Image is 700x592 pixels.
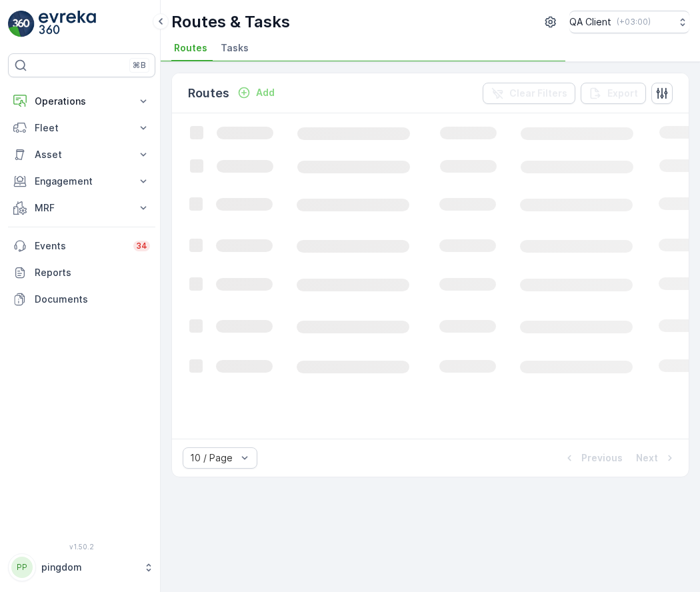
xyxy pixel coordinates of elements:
p: Operations [35,95,129,108]
p: Fleet [35,121,129,135]
div: PP [11,557,33,578]
button: MRF [8,195,155,221]
p: Documents [35,293,150,306]
p: ⌘B [133,60,146,71]
p: Events [35,239,125,253]
button: Previous [561,450,624,466]
img: logo_light-DOdMpM7g.png [39,11,96,37]
button: Export [581,83,646,104]
button: Asset [8,141,155,168]
button: Clear Filters [483,83,575,104]
p: Next [636,451,658,465]
a: Events34 [8,233,155,259]
p: Add [256,86,275,99]
p: pingdom [41,561,137,574]
button: Fleet [8,115,155,141]
p: ( +03:00 ) [617,17,651,27]
img: logo [8,11,35,37]
span: Routes [174,41,207,55]
p: 34 [136,241,147,251]
p: Routes & Tasks [171,11,290,33]
a: Reports [8,259,155,286]
span: v 1.50.2 [8,543,155,551]
button: Add [232,85,280,101]
p: Routes [188,84,229,103]
p: Export [607,87,638,100]
p: Engagement [35,175,129,188]
button: QA Client(+03:00) [569,11,689,33]
button: Next [635,450,678,466]
button: PPpingdom [8,553,155,581]
p: Reports [35,266,150,279]
a: Documents [8,286,155,313]
p: Clear Filters [509,87,567,100]
button: Engagement [8,168,155,195]
button: Operations [8,88,155,115]
p: MRF [35,201,129,215]
span: Tasks [221,41,249,55]
p: QA Client [569,15,611,29]
p: Previous [581,451,623,465]
p: Asset [35,148,129,161]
